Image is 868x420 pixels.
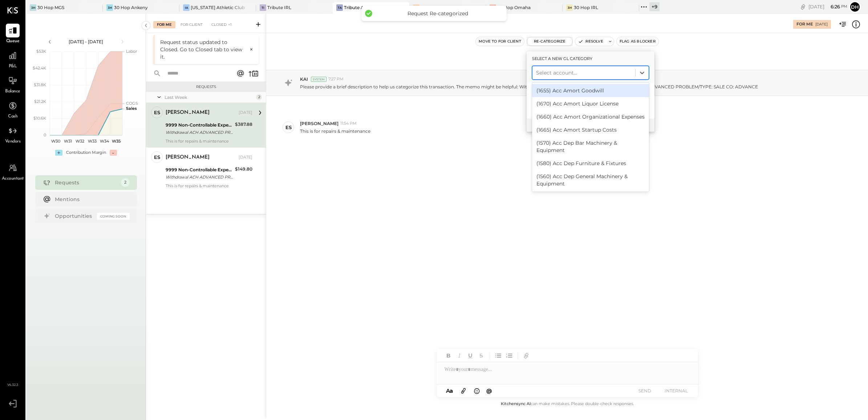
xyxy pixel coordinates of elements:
[208,21,235,28] div: Closed
[617,37,658,46] button: Flag as Blocker
[0,74,25,95] a: Balance
[34,82,46,87] text: $31.8K
[300,84,758,90] p: Please provide a brief description to help us categorize this transaction. The memo might be help...
[413,4,419,11] div: 3H
[33,116,46,121] text: $10.6K
[110,150,117,156] div: -
[153,21,175,28] div: For Me
[566,4,573,11] div: 3H
[88,139,96,144] text: W33
[256,94,262,100] div: 2
[76,139,84,144] text: W32
[36,49,46,54] text: $53K
[575,37,606,46] button: Resolve
[267,4,291,11] div: Tribute IRL
[55,150,62,156] div: +
[150,84,262,89] div: Requests
[532,84,649,97] div: (1655) Acc Amort Goodwill
[37,4,64,11] div: 30 Hop MGS
[126,101,138,106] text: COGS
[328,76,344,82] span: 7:27 PM
[300,76,308,82] span: KAI
[33,65,46,71] text: $42.4K
[64,139,72,144] text: W31
[114,4,148,11] div: 30 Hop Ankeny
[166,129,233,136] div: Withdrawal ACH ADVANCED PROBLEM/ Withdrawal ACH ADVANCED PROBLEM/TYPE: SALE CO: ADVANCE
[808,3,847,10] div: [DATE]
[154,109,160,116] div: ES
[484,386,494,395] button: @
[239,155,252,160] div: [DATE]
[574,4,598,11] div: 30 Hop IRL
[311,77,326,82] div: System
[649,2,660,11] div: + 9
[849,1,861,13] button: Dh
[8,113,17,120] span: Cash
[532,55,649,62] label: Select a new gl category
[0,49,25,70] a: P&L
[166,139,252,144] div: This is for repairs & maintenance
[0,99,25,120] a: Cash
[532,190,649,211] div: (1565) Acc Dep Kitchen Machinery & Equipment
[494,351,503,360] button: Unordered List
[0,161,25,182] a: Accountant
[486,387,492,394] span: @
[9,63,17,70] span: P&L
[796,21,813,27] div: For Me
[466,351,475,360] button: Underline
[2,176,24,182] span: Accountant
[300,120,338,127] span: [PERSON_NAME]
[532,123,649,136] div: (1665) Acc Amort Startup Costs
[455,351,464,360] button: Italic
[5,88,20,95] span: Balance
[300,128,370,134] p: This is for repairs & maintenance
[444,351,453,360] button: Bold
[285,124,292,131] div: ES
[160,39,246,60] div: Request status updated to Closed. Go to Closed tab to view it.
[476,351,486,360] button: Strikethrough
[126,106,137,111] text: Sales
[30,4,36,11] div: 3H
[165,94,254,100] div: Last Week
[166,183,252,188] div: This is for repairs & maintenance
[55,196,126,203] div: Mentions
[246,46,253,53] button: ×
[504,351,514,360] button: Ordered List
[106,4,113,11] div: 3H
[228,22,232,27] span: +1
[336,4,343,11] div: TA
[166,154,210,161] div: [PERSON_NAME]
[476,37,524,46] button: Move to for client
[630,386,660,396] button: SEND
[532,97,649,110] div: (1670) Acc Amort Liquor License
[421,4,475,11] div: 30 Hop [GEOGRAPHIC_DATA]
[191,4,245,11] div: [US_STATE] Athletic Club
[527,37,573,46] button: Re-Categorize
[112,139,121,144] text: W35
[799,3,807,11] div: copy link
[340,121,357,127] span: 11:54 PM
[34,99,46,104] text: $21.2K
[121,178,130,187] div: 2
[532,170,649,190] div: (1560) Acc Dep General Machinery & Equipment
[183,4,190,11] div: IA
[0,24,25,45] a: Queue
[497,4,531,11] div: 30 Hop Omaha
[532,136,649,157] div: (1570) Acc Dep Bar Machinery & Equipment
[260,4,266,11] div: TI
[166,166,233,173] div: 9999 Non-Controllable Expenses:Other Income and Expenses:To Be Classified P&L
[376,10,499,17] div: Request Re-categorized
[166,109,210,116] div: [PERSON_NAME]
[126,49,137,54] text: Labor
[532,110,649,123] div: (1660) Acc Amort Organizational Expenses
[235,121,252,128] div: $387.88
[154,154,160,161] div: ES
[6,38,20,45] span: Queue
[344,4,377,11] div: Tribute Ankeny
[97,213,130,220] div: Coming Soon
[177,21,206,28] div: For Client
[815,22,828,27] div: [DATE]
[0,124,25,145] a: Vendors
[5,139,21,145] span: Vendors
[55,39,117,45] div: [DATE] - [DATE]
